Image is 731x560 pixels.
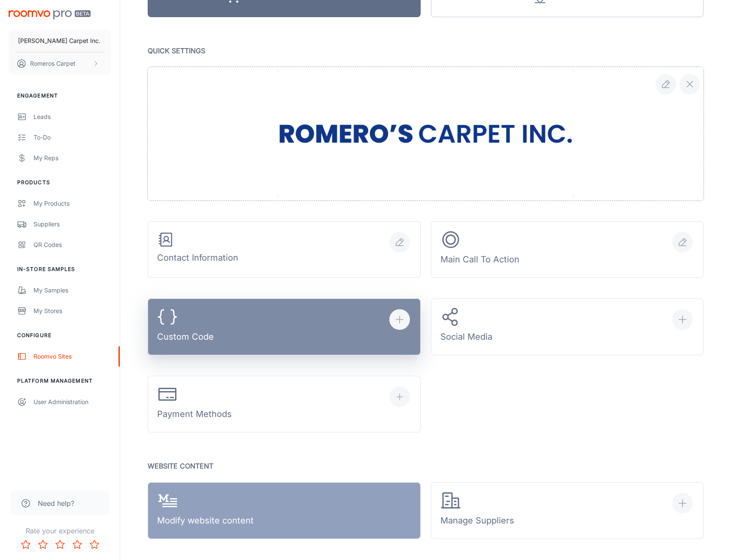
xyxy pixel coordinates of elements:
[9,30,111,52] button: [PERSON_NAME] Carpet Inc.
[440,490,514,530] div: Manage Suppliers
[157,231,238,268] div: Contact Information
[157,490,254,530] div: Modify website content
[148,376,421,432] button: Payment Methods
[148,482,421,539] a: Modify website content
[33,199,111,208] div: My Products
[33,219,111,229] div: Suppliers
[157,307,214,347] div: Custom Code
[431,298,704,355] button: Social Media
[34,536,52,553] button: Rate 2 star
[17,536,34,553] button: Rate 1 star
[148,221,421,278] button: Contact Information
[148,298,421,355] button: Custom Code
[7,526,113,536] p: Rate your experience
[30,59,76,68] p: Romeros Carpet
[157,384,232,424] div: Payment Methods
[431,221,704,278] button: Main Call To Action
[33,133,111,142] div: To-do
[148,460,704,472] p: Website Content
[277,70,575,197] img: file preview
[431,482,704,539] button: Manage Suppliers
[440,229,519,269] div: Main Call To Action
[33,240,111,250] div: QR Codes
[33,397,111,407] div: User Administration
[38,498,74,508] span: Need help?
[33,352,111,361] div: Roomvo Sites
[9,52,111,75] button: Romeros Carpet
[33,306,111,316] div: My Stores
[440,307,492,347] div: Social Media
[52,536,69,553] button: Rate 3 star
[18,36,100,46] p: [PERSON_NAME] Carpet Inc.
[9,10,91,19] img: Roomvo PRO Beta
[86,536,103,553] button: Rate 5 star
[33,286,111,295] div: My Samples
[33,112,111,122] div: Leads
[33,153,111,163] div: My Reps
[148,45,704,57] p: Quick Settings
[69,536,86,553] button: Rate 4 star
